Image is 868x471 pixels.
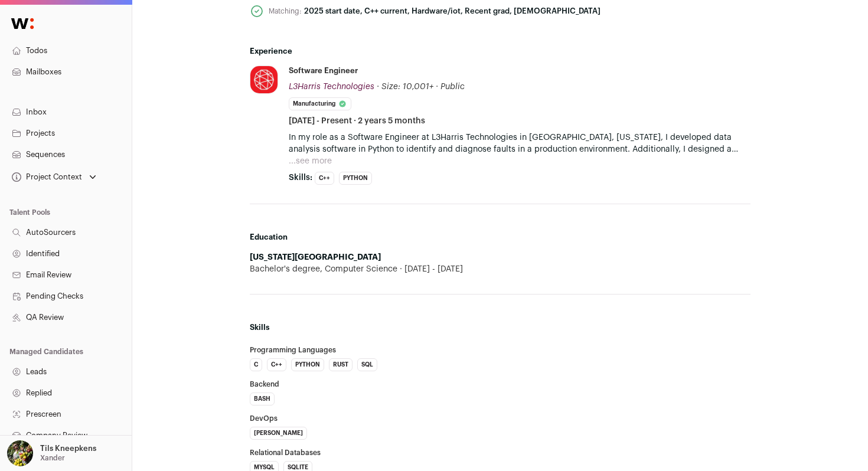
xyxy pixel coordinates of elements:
[5,12,40,35] img: Wellfound
[7,440,33,466] img: 6689865-medium_jpg
[250,392,275,405] li: bash
[9,169,99,185] button: Open dropdown
[436,81,438,93] span: ·
[339,172,372,185] li: Python
[9,172,82,182] div: Project Context
[250,253,381,261] strong: [US_STATE][GEOGRAPHIC_DATA]
[397,263,463,275] span: [DATE] - [DATE]
[5,440,99,466] button: Open dropdown
[250,346,750,354] h3: Programming Languages
[250,323,750,332] h2: Skills
[357,358,377,371] li: SQL
[377,83,433,91] span: · Size: 10,001+
[250,427,307,440] li: [PERSON_NAME]
[250,66,278,93] img: b96b02bdcffe161660f3c24db60033dc7c7cfc512ab0b774925c1f30c654c54b.jpg
[289,172,312,184] span: Skills:
[329,358,353,371] li: Rust
[289,132,750,155] p: In my role as a Software Engineer at L3Harris Technologies in [GEOGRAPHIC_DATA], [US_STATE], I de...
[250,381,750,388] h3: Backend
[269,6,302,17] div: Matching:
[250,415,750,422] h3: DevOps
[250,233,750,242] h2: Education
[289,83,374,91] span: L3Harris Technologies
[291,358,324,371] li: Python
[250,358,262,371] li: C
[250,263,750,275] div: Bachelor's degree, Computer Science
[304,6,601,16] div: 2025 start date, C++ current, Hardware/iot, Recent grad, [DEMOGRAPHIC_DATA]
[267,358,286,371] li: C++
[40,453,65,463] p: Xander
[289,66,358,76] div: Software Engineer
[289,155,332,167] button: ...see more
[40,444,96,453] p: Tils Kneepkens
[289,115,425,127] span: [DATE] - Present · 2 years 5 months
[440,83,465,91] span: Public
[250,47,750,56] h2: Experience
[289,97,351,110] li: Manufacturing
[250,449,750,456] h3: Relational Databases
[315,172,334,185] li: C++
